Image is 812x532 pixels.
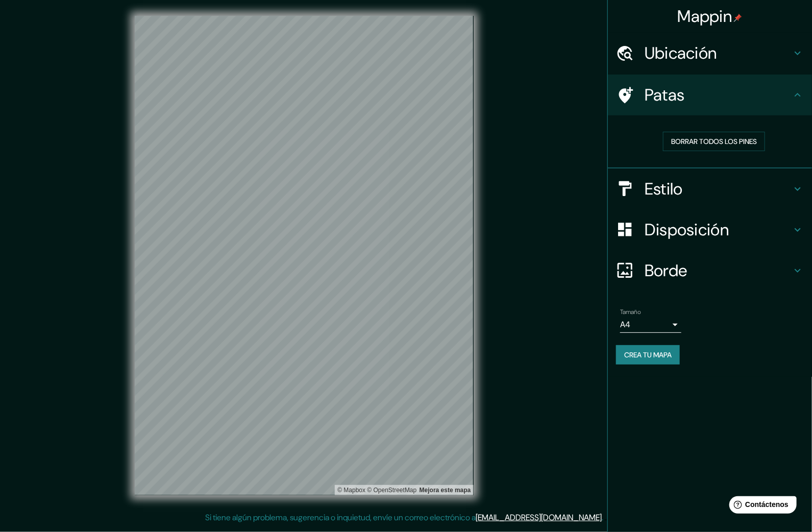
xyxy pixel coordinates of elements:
[663,132,765,151] button: Borrar todos los pines
[645,84,685,106] font: Patas
[721,492,801,521] iframe: Lanzador de widgets de ayuda
[337,487,365,494] a: Mapbox
[671,137,757,146] font: Borrar todos los pines
[645,219,729,240] font: Disposición
[135,16,474,495] canvas: Mapa
[645,178,683,200] font: Estilo
[678,6,732,27] font: Mappin
[620,317,681,333] div: A4
[420,487,471,494] font: Mejora este mapa
[608,33,812,74] div: Ubicación
[605,512,607,523] font: .
[734,14,742,22] img: pin-icon.png
[420,487,471,494] a: Map feedback
[608,209,812,250] div: Disposición
[205,512,476,523] font: Si tiene algún problema, sugerencia o inquietud, envíe un correo electrónico a
[337,487,365,494] font: © Mapbox
[620,319,630,330] font: A4
[620,308,641,316] font: Tamaño
[476,512,602,523] a: [EMAIL_ADDRESS][DOMAIN_NAME]
[602,512,603,523] font: .
[367,487,417,494] font: © OpenStreetMap
[608,250,812,291] div: Borde
[616,345,680,365] button: Crea tu mapa
[624,350,672,359] font: Crea tu mapa
[603,512,605,523] font: .
[608,168,812,209] div: Estilo
[645,260,687,281] font: Borde
[608,75,812,115] div: Patas
[645,42,717,64] font: Ubicación
[367,487,417,494] a: Mapa de calles abierto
